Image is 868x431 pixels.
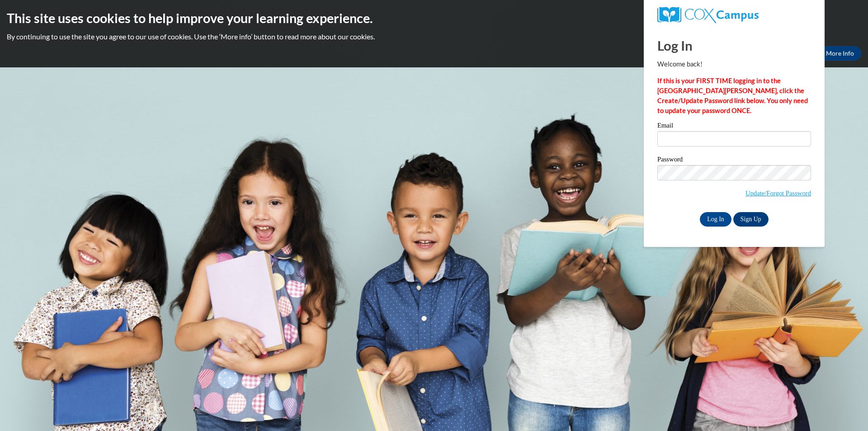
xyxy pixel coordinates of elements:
input: Log In [700,212,731,227]
p: By continuing to use the site you agree to our use of cookies. Use the ‘More info’ button to read... [7,32,861,42]
label: Email [657,122,811,131]
img: COX Campus [657,7,759,23]
a: More Info [819,46,861,61]
p: Welcome back! [657,59,811,69]
label: Password [657,156,811,165]
h2: This site uses cookies to help improve your learning experience. [7,9,861,27]
a: COX Campus [657,7,811,23]
h1: Log In [657,36,811,55]
a: Sign Up [733,212,769,227]
strong: If this is your FIRST TIME logging in to the [GEOGRAPHIC_DATA][PERSON_NAME], click the Create/Upd... [657,77,808,114]
a: Update/Forgot Password [745,189,811,197]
